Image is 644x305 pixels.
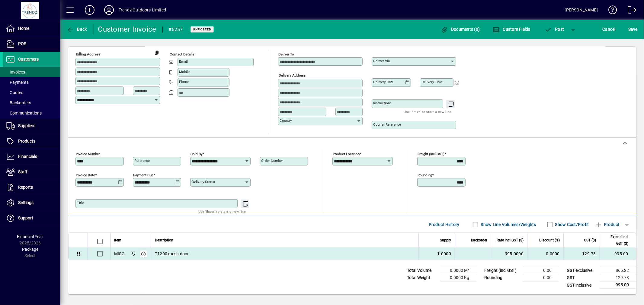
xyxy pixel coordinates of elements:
[192,180,215,184] mat-label: Delivery status
[600,267,636,274] td: 865.22
[604,234,628,247] span: Extend incl GST ($)
[6,90,23,95] span: Quotes
[404,274,440,281] td: Total Weight
[18,200,34,205] span: Settings
[3,98,60,108] a: Backorders
[555,27,558,32] span: P
[564,274,600,281] td: GST
[333,152,360,156] mat-label: Product location
[77,201,84,205] mat-label: Title
[404,108,451,115] mat-hint: Use 'Enter' to start a new line
[18,41,26,46] span: POS
[373,122,401,127] mat-label: Courier Reference
[545,27,564,32] span: ost
[3,21,60,36] a: Home
[119,5,166,15] div: Trendz Outdoors Limited
[3,77,60,87] a: Payments
[539,237,560,244] span: Discount (%)
[18,139,35,143] span: Products
[595,220,620,229] span: Product
[471,237,487,244] span: Backorder
[169,25,183,34] div: #5257
[179,59,188,64] mat-label: Email
[278,52,294,56] mat-label: Deliver To
[280,118,292,123] mat-label: Country
[495,251,524,257] div: 995.0000
[480,222,536,228] label: Show Line Volumes/Weights
[18,123,35,128] span: Suppliers
[3,195,60,210] a: Settings
[491,24,532,35] button: Custom Fields
[440,267,476,274] td: 0.0000 M³
[114,237,121,244] span: Item
[17,234,43,239] span: Financial Year
[523,267,559,274] td: 0.00
[179,80,189,84] mat-label: Phone
[67,27,87,32] span: Back
[527,248,563,260] td: 0.0000
[155,251,189,257] span: T1200 mesh door
[133,173,153,177] mat-label: Payment due
[497,237,524,244] span: Rate incl GST ($)
[261,159,283,163] mat-label: Order number
[18,57,39,61] span: Customers
[65,24,88,35] button: Back
[193,27,211,31] span: Unposted
[441,27,480,32] span: Documents (0)
[628,24,638,34] span: ave
[3,149,60,164] a: Financials
[604,1,617,21] a: Knowledge Base
[6,111,42,115] span: Communications
[6,100,31,105] span: Backorders
[198,208,246,215] mat-hint: Use 'Enter' to start a new line
[76,173,95,177] mat-label: Invoice date
[18,26,29,31] span: Home
[3,165,60,180] a: Staff
[373,59,390,63] mat-label: Deliver via
[3,118,60,134] a: Suppliers
[554,222,589,228] label: Show Cost/Profit
[565,5,598,15] div: [PERSON_NAME]
[623,1,636,21] a: Logout
[373,80,394,84] mat-label: Delivery date
[439,24,482,35] button: Documents (0)
[3,87,60,98] a: Quotes
[3,67,60,77] a: Invoices
[600,281,636,289] td: 995.00
[18,169,27,174] span: Staff
[6,70,25,74] span: Invoices
[3,180,60,195] a: Reports
[481,274,523,281] td: Rounding
[18,154,37,159] span: Financials
[3,211,60,226] a: Support
[152,48,162,57] button: Copy to Delivery address
[426,219,462,230] button: Product History
[584,237,596,244] span: GST ($)
[592,219,623,230] button: Product
[492,27,530,32] span: Custom Fields
[22,247,38,252] span: Package
[18,215,33,220] span: Support
[564,267,600,274] td: GST exclusive
[437,251,451,257] span: 1.0000
[418,173,432,177] mat-label: Rounding
[134,159,150,163] mat-label: Reference
[3,108,60,118] a: Communications
[130,250,137,257] span: New Plymouth
[440,237,451,244] span: Supply
[191,152,202,156] mat-label: Sold by
[628,27,631,32] span: S
[98,24,156,34] div: Customer Invoice
[421,80,443,84] mat-label: Delivery time
[179,70,190,74] mat-label: Mobile
[18,185,33,190] span: Reports
[542,24,567,35] button: Post
[418,152,444,156] mat-label: Freight (incl GST)
[3,36,60,52] a: POS
[601,24,617,35] button: Cancel
[373,101,392,105] mat-label: Instructions
[600,248,636,260] td: 995.00
[114,251,124,257] div: MISC
[6,80,29,85] span: Payments
[60,24,94,35] app-page-header-button: Back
